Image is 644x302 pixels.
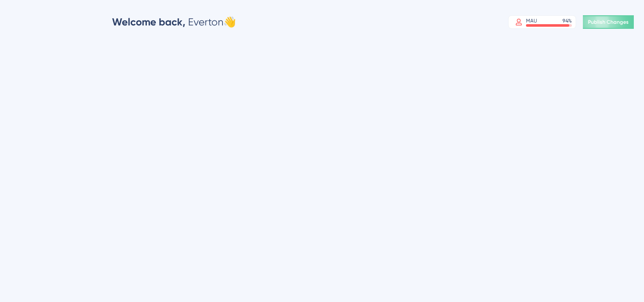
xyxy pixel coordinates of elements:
div: Everton 👋 [112,15,236,29]
div: MAU [526,17,537,24]
span: Publish Changes [588,19,629,25]
button: Publish Changes [583,15,634,29]
div: 94 % [562,17,572,24]
span: Welcome back, [112,16,186,28]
